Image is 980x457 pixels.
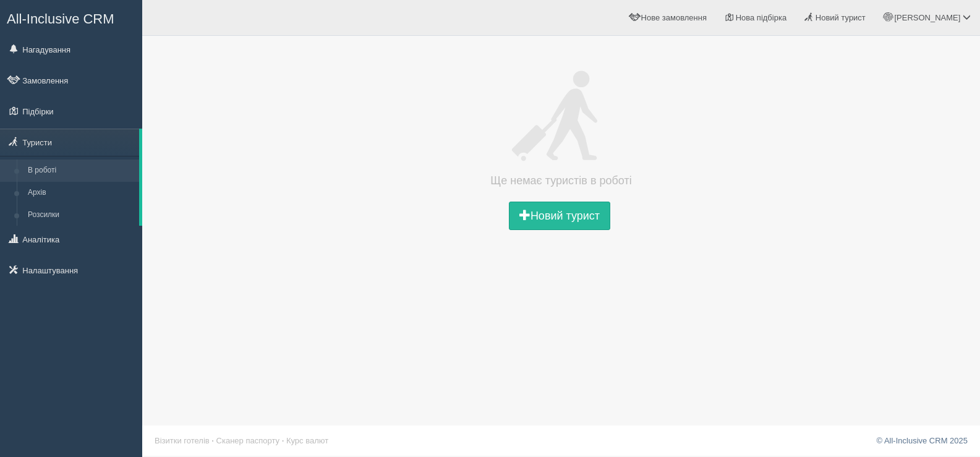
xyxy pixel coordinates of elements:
a: Новий турист [509,202,610,230]
span: [PERSON_NAME] [894,13,960,22]
a: © All-Inclusive CRM 2025 [876,436,968,445]
span: · [211,436,214,445]
a: Курс валют [286,436,328,445]
a: Розсилки [22,204,139,226]
a: В роботі [22,160,139,182]
span: Новий турист [816,13,866,22]
a: All-Inclusive CRM [1,1,142,35]
h4: Ще немає туристів в роботі [469,172,654,189]
span: Нове замовлення [641,13,707,22]
a: Візитки готелів [155,436,210,445]
span: · [282,436,284,445]
span: All-Inclusive CRM [7,11,114,27]
a: Архів [22,182,139,204]
a: Сканер паспорту [216,436,279,445]
span: Нова підбірка [736,13,787,22]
